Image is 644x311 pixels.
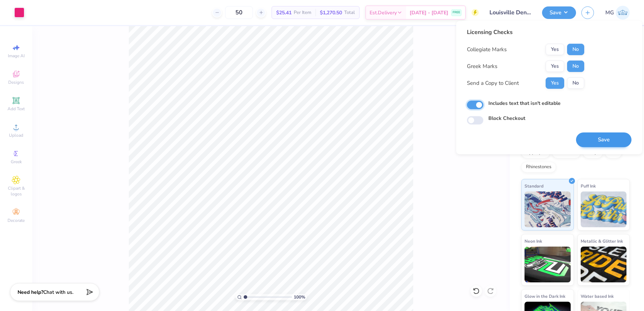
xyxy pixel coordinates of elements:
input: – – [225,6,253,19]
span: MG [605,9,614,17]
span: [DATE] - [DATE] [410,9,448,16]
button: Save [576,132,631,147]
button: Yes [546,44,564,55]
div: Send a Copy to Client [467,79,519,87]
a: MG [605,6,630,20]
div: Collegiate Marks [467,45,507,54]
span: Neon Ink [525,237,542,245]
img: Mary Grace [616,6,630,20]
span: Glow in the Dark Ink [525,292,565,300]
span: $1,270.50 [320,9,342,16]
label: Block Checkout [488,115,525,122]
span: Designs [8,79,24,85]
img: Standard [525,191,571,227]
span: Upload [9,132,23,138]
span: Water based Ink [581,292,614,300]
button: No [567,60,584,72]
span: 100 % [294,294,305,300]
span: Est. Delivery [370,9,397,16]
label: Includes text that isn't editable [488,99,561,107]
span: Decorate [8,218,25,223]
span: Clipart & logos [4,185,29,197]
input: Untitled Design [484,5,537,20]
button: Yes [546,77,564,89]
img: Puff Ink [581,191,627,227]
button: Save [542,6,576,19]
span: Greek [11,159,22,165]
span: $25.41 [276,9,292,16]
span: Standard [525,182,543,190]
span: Image AI [8,53,25,59]
span: Puff Ink [581,182,596,190]
div: Greek Marks [467,62,497,71]
span: Chat with us. [43,289,73,296]
button: No [567,77,584,89]
strong: Need help? [18,289,43,296]
div: Licensing Checks [467,28,584,37]
span: FREE [453,10,460,15]
span: Per Item [294,9,311,16]
img: Metallic & Glitter Ink [581,247,627,282]
button: No [567,44,584,55]
span: Add Text [8,106,25,112]
span: Metallic & Glitter Ink [581,237,623,245]
span: Total [344,9,355,16]
button: Yes [546,60,564,72]
div: Rhinestones [521,162,556,172]
img: Neon Ink [525,247,571,282]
